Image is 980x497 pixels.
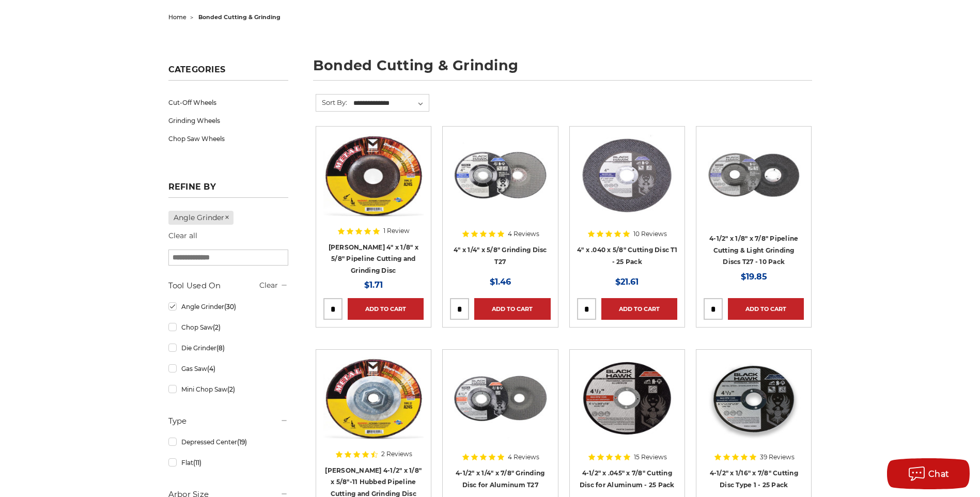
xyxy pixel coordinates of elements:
a: [PERSON_NAME] 4" x 1/8" x 5/8" Pipeline Cutting and Grinding Disc [329,243,418,274]
span: (2) [213,323,221,331]
span: (4) [207,365,215,372]
span: (19) [237,438,247,446]
h5: Tool Used On [168,279,288,292]
a: 4 inch cut off wheel for angle grinder [577,134,677,266]
span: (30) [224,303,236,310]
a: BHA 4.5 inch grinding disc for aluminum [450,357,550,489]
img: BHA 4.5 inch grinding disc for aluminum [450,357,550,440]
a: Flat [168,454,288,472]
span: (11) [193,459,201,467]
button: Chat [887,458,970,489]
a: Add to Cart [728,298,804,320]
a: Mini Chop Saw [168,380,288,398]
img: 4 inch cut off wheel for angle grinder [577,134,677,216]
a: home [168,13,186,21]
a: 4.5" cutting disc for aluminum [577,357,677,489]
img: 4-1/2" x 1/16" x 7/8" Cutting Disc Type 1 - 25 Pack [704,357,804,440]
span: $1.46 [490,277,511,287]
span: bonded cutting & grinding [198,13,281,21]
span: Chat [928,469,950,479]
img: 4 inch BHA grinding wheels [450,134,550,216]
a: Mercer 4" x 1/8" x 5/8 Cutting and Light Grinding Wheel [323,134,424,266]
a: Cut-Off Wheels [168,94,288,112]
a: 4 inch BHA grinding wheels [450,134,550,266]
a: Angle Grinder [168,298,288,316]
span: (8) [216,344,225,352]
h5: Categories [168,65,288,81]
a: Clear [259,281,278,290]
a: Mercer 4-1/2" x 1/8" x 5/8"-11 Hubbed Cutting and Light Grinding Wheel [323,357,424,489]
span: $19.85 [741,272,767,282]
a: Clear all [168,231,197,240]
a: Die Grinder [168,339,288,357]
h1: bonded cutting & grinding [313,58,812,81]
img: Mercer 4" x 1/8" x 5/8 Cutting and Light Grinding Wheel [323,134,424,216]
img: Mercer 4-1/2" x 1/8" x 5/8"-11 Hubbed Cutting and Light Grinding Wheel [323,357,424,440]
a: Chop Saw [168,318,288,336]
a: View of Black Hawk's 4 1/2 inch T27 pipeline disc, showing both front and back of the grinding wh... [704,134,804,266]
a: Add to Cart [601,298,677,320]
span: $21.61 [615,277,639,287]
a: Add to Cart [474,298,550,320]
a: Angle Grinder [168,211,234,225]
select: Sort By: [352,96,429,111]
a: 4-1/2" x 1/16" x 7/8" Cutting Disc Type 1 - 25 Pack [704,357,804,489]
a: Depressed Center [168,433,288,451]
span: $1.71 [364,280,383,290]
a: Add to Cart [348,298,424,320]
img: 4.5" cutting disc for aluminum [577,357,677,440]
a: Gas Saw [168,360,288,378]
span: (2) [227,385,235,393]
h5: Type [168,415,288,427]
h5: Refine by [168,182,288,198]
label: Sort By: [316,95,347,110]
a: Chop Saw Wheels [168,130,288,148]
a: Grinding Wheels [168,112,288,130]
img: View of Black Hawk's 4 1/2 inch T27 pipeline disc, showing both front and back of the grinding wh... [704,134,804,216]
